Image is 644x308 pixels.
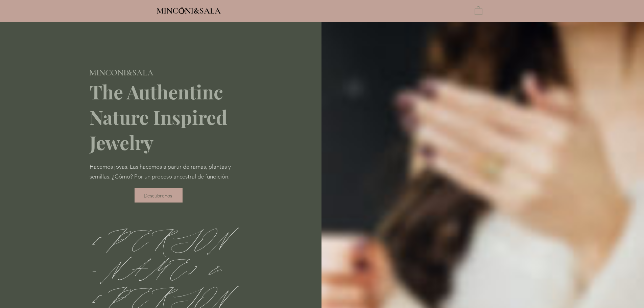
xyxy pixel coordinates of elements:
span: The Authentinc Nature Inspired Jewelry [90,79,227,155]
span: MINCONI&SALA [157,6,221,16]
img: Minconi Sala [179,7,185,14]
a: Descúbrenos [135,188,183,203]
a: MINCONI&SALA [157,4,221,16]
span: Descúbrenos [144,192,172,199]
span: MINCONI&SALA [89,68,153,78]
span: Hacemos joyas. Las hacemos a partir de ramas, plantas y semillas. ¿Cómo? Por un proceso ancestral... [90,163,231,180]
a: MINCONI&SALA [89,66,153,77]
